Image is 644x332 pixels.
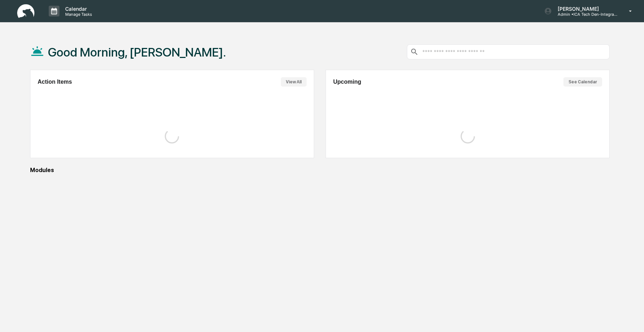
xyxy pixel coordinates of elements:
p: Manage Tasks [59,12,96,17]
p: Admin • ICA Tech Den-Integrated Compliance Advisors [552,12,619,17]
img: logo [17,4,34,18]
div: Modules [30,167,610,174]
h1: Good Morning, [PERSON_NAME]. [48,45,226,59]
button: See Calendar [563,77,602,87]
p: [PERSON_NAME] [552,6,619,12]
p: Calendar [59,6,96,12]
h2: Action Items [38,79,72,85]
h2: Upcoming [333,79,361,85]
button: View All [281,77,307,87]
